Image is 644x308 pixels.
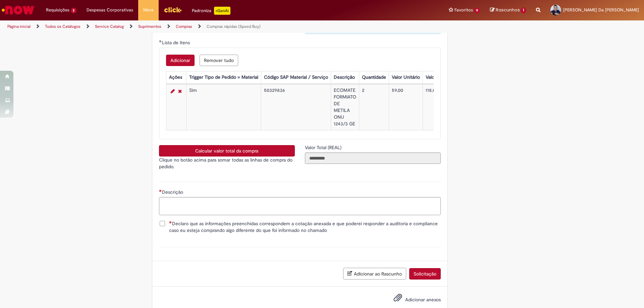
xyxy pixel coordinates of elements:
th: Trigger Tipo de Pedido = Material [186,71,261,84]
button: Adicionar anexos [392,292,404,307]
span: Favoritos [454,7,473,13]
div: Padroniza [192,7,230,15]
a: Rascunhos [490,7,526,13]
a: Página inicial [7,24,31,29]
span: Descrição [162,189,184,195]
span: Adicionar anexos [405,297,441,303]
td: 2 [359,84,389,130]
span: Declaro que as informações preenchidas correspondem a cotação anexada e que poderei responder a a... [169,220,441,234]
span: More [143,7,154,13]
button: Adicionar ao Rascunho [343,268,406,280]
button: Remove all rows for Lista de Itens [200,55,238,66]
img: click_logo_yellow_360x200.png [164,5,182,15]
a: Compras rápidas (Speed Buy) [207,24,261,29]
p: +GenAi [214,7,230,15]
span: 1 [521,7,526,13]
td: Sim [186,84,261,130]
span: Necessários [169,221,172,224]
span: Requisições [46,7,69,13]
a: Service Catalog [95,24,124,29]
textarea: Descrição [159,197,441,215]
th: Valor Total Moeda [423,71,466,84]
a: Suprimentos [138,24,161,29]
th: Valor Unitário [389,71,423,84]
span: [PERSON_NAME] Da [PERSON_NAME] [563,7,639,13]
a: Todos os Catálogos [45,24,80,29]
span: Lista de Itens [162,40,191,46]
td: 59,00 [389,84,423,130]
th: Código SAP Material / Serviço [261,71,331,84]
span: Somente leitura - Valor Total (REAL) [305,144,343,150]
span: 2 [71,8,76,13]
a: Editar Linha 1 [169,87,176,95]
td: ECOMATE FORMIATO DE METILA ONU 1243/3 GE [331,84,359,130]
p: Clique no botão acima para somar todas as linhas de compra do pedido. [159,157,295,170]
span: Rascunhos [496,7,520,13]
span: 11 [474,8,480,13]
span: Obrigatório Preenchido [159,40,162,43]
th: Quantidade [359,71,389,84]
button: Solicitação [409,268,441,280]
th: Descrição [331,71,359,84]
a: Compras [176,24,192,29]
th: Ações [166,71,186,84]
label: Somente leitura - Valor Total (REAL) [305,144,343,151]
button: Add a row for Lista de Itens [166,55,195,66]
img: ServiceNow [1,3,35,17]
ul: Trilhas de página [5,20,424,33]
td: 50329836 [261,84,331,130]
td: 118,00 [423,84,466,130]
span: Despesas Corporativas [87,7,133,13]
a: Remover linha 1 [176,87,183,95]
button: Calcular valor total da compra [159,145,295,157]
span: Necessários [159,189,162,192]
input: Valor Total (REAL) [305,152,441,164]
